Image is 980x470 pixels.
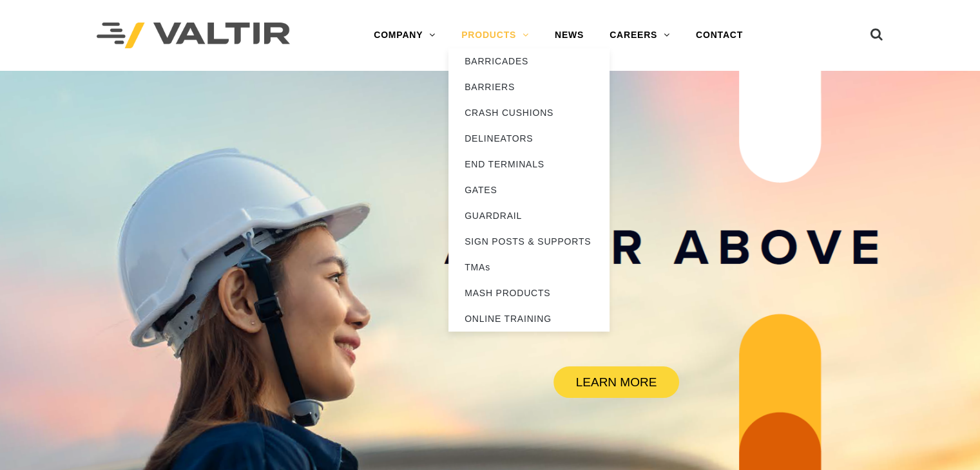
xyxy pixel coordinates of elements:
[542,23,597,48] a: NEWS
[448,306,610,332] a: ONLINE TRAINING
[448,280,610,306] a: MASH PRODUCTS
[361,23,448,48] a: COMPANY
[448,151,610,177] a: END TERMINALS
[448,254,610,280] a: TMAs
[683,23,756,48] a: CONTACT
[448,229,610,254] a: SIGN POSTS & SUPPORTS
[553,366,680,398] a: LEARN MORE
[448,74,610,100] a: BARRIERS
[448,177,610,203] a: GATES
[448,126,610,151] a: DELINEATORS
[448,48,610,74] a: BARRICADES
[597,23,683,48] a: CAREERS
[448,23,542,48] a: PRODUCTS
[448,203,610,229] a: GUARDRAIL
[97,23,290,49] img: Valtir
[448,100,610,126] a: CRASH CUSHIONS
